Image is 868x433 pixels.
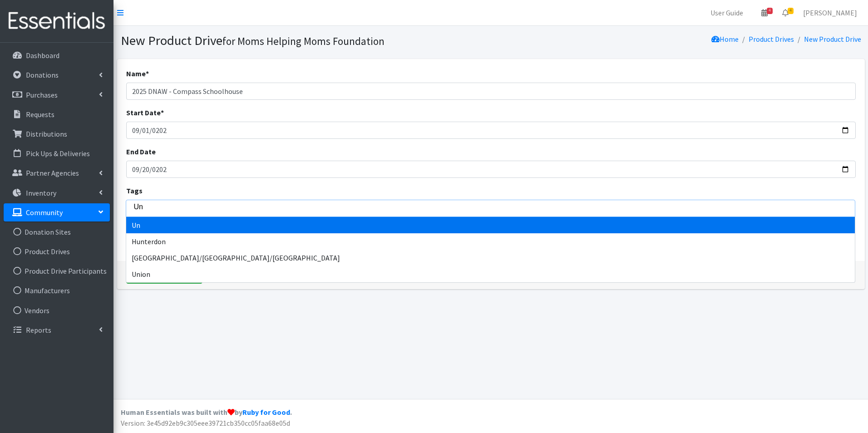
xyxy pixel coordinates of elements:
a: Vendors [4,301,110,320]
span: 4 [788,8,794,14]
abbr: required [161,108,164,117]
a: Distributions [4,125,110,143]
p: Purchases [26,90,58,99]
label: Tags [126,185,143,196]
label: End Date [126,146,156,157]
a: Ruby for Good [242,408,290,417]
a: Product Drives [4,242,110,261]
a: 4 [754,4,775,22]
a: Home [711,34,739,44]
label: Start Date [126,107,164,118]
p: Dashboard [26,51,59,60]
abbr: required [146,69,149,78]
h1: New Product Drive [121,33,488,49]
strong: Human Essentials was built with by . [121,408,292,417]
p: Reports [26,325,51,335]
a: Reports [4,321,110,339]
a: Donations [4,66,110,84]
a: Pick Ups & Deliveries [4,144,110,162]
span: Version: 3e45d92eb9c305eee39721cb350cc05faa68e05d [121,418,290,428]
p: Partner Agencies [26,168,79,177]
a: Manufacturers [4,281,110,300]
li: [GEOGRAPHIC_DATA]/[GEOGRAPHIC_DATA]/[GEOGRAPHIC_DATA] [126,250,855,266]
p: Pick Ups & Deliveries [26,149,90,158]
a: New Product Drive [804,34,861,44]
a: User Guide [703,4,750,22]
img: HumanEssentials [4,6,110,36]
p: Requests [26,110,54,119]
a: Dashboard [4,46,110,64]
p: Community [26,208,63,217]
p: Donations [26,70,59,79]
li: Union [126,266,855,282]
a: 4 [775,4,796,22]
li: Hunterdon [126,233,855,250]
a: Product Drives [749,34,794,44]
li: Un [126,217,855,233]
a: Community [4,203,110,221]
a: Product Drive Participants [4,262,110,280]
label: Name [126,68,149,79]
p: Distributions [26,129,67,138]
a: Inventory [4,184,110,202]
p: Inventory [26,188,56,197]
a: Partner Agencies [4,164,110,182]
span: 4 [767,8,773,14]
a: Requests [4,105,110,123]
a: Donation Sites [4,223,110,241]
small: for Moms Helping Moms Foundation [222,34,385,48]
input: Add a tag [134,203,860,211]
a: [PERSON_NAME] [796,4,864,22]
a: Purchases [4,86,110,104]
